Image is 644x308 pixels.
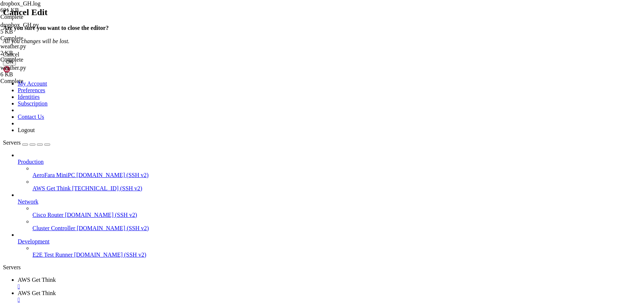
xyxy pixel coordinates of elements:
span: ubuntu@ip-172-31-3-202 [3,66,68,72]
x-row: main() [3,9,548,15]
x-row: File "/home/ubuntu/weather.py", line 197, in <module> [3,3,548,9]
x-row: dbx = get_dropbox_client() [3,34,548,41]
span: weather.py [0,43,74,56]
span: dropbox_GH.py [0,22,74,35]
div: 601 KB [0,7,74,14]
div: Complete [0,78,74,84]
span: dropbox_GH.log [0,0,41,7]
div: 5 KB [0,28,74,35]
div: (26, 10) [84,66,87,72]
span: ~ [71,66,74,72]
div: Complete [0,56,74,63]
x-row: File "/home/ubuntu/weather.py", line 188, in main [3,15,548,22]
span: weather.py [0,65,74,78]
div: Complete [0,14,74,20]
div: 6 KB [0,71,74,78]
x-row: : $ [3,66,548,72]
x-row: RuntimeError: Dropbox credentials are missing (APP_KEY/APP_SECRET/REFRESH_TOKEN). [3,53,548,59]
div: Complete [0,35,74,42]
x-row: raise RuntimeError("Dropbox credentials are missing (APP_KEY/APP_SECRET/REFRESH_TOKEN).") [3,47,548,53]
x-row: File "/home/ubuntu/weather.py", line 135, in get_dropbox_client [3,41,548,47]
div: 2 KB [0,50,74,56]
x-row: File "/home/ubuntu/weather.py", line 143, in upload_mp3_to_dropbox [3,28,548,34]
span: ~ [71,59,74,65]
span: dropbox_GH.py [0,22,39,28]
span: weather.py [0,65,26,71]
x-row: dropbox_path = upload_mp3_to_dropbox(mp3_bytes, "/Weather Forecast/weather_latest.mp3") [3,22,548,28]
span: ubuntu@ip-172-31-3-202 [3,59,68,65]
span: dropbox_GH.log [0,0,74,14]
x-row: : $ sudo nano /etc/environment [3,59,548,66]
span: weather.py [0,43,26,49]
